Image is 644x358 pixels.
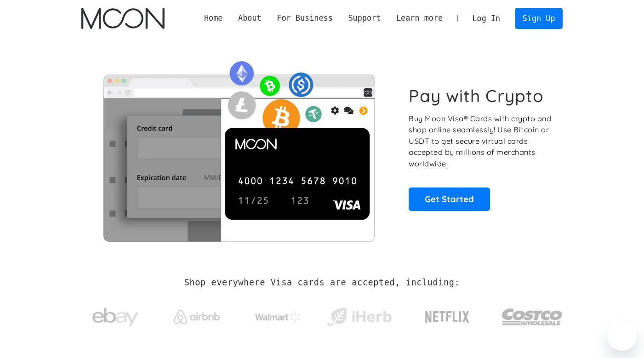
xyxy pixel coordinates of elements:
a: ebay [81,294,150,336]
h1: Pay with Crypto [409,85,544,106]
img: Walmart [255,312,301,323]
a: Costco [502,290,563,339]
div: For Business [269,12,341,24]
div: For Business [277,12,332,24]
p: Buy Moon Visa® Cards with crypto and shop online seamlessly! Use Bitcoin or USDT to get secure vi... [409,113,553,170]
div: Support [348,12,381,24]
img: Moon Cards let you spend your crypto anywhere Visa is accepted. [81,55,396,241]
img: Moon Logo [81,8,165,29]
a: Get Started [409,188,490,210]
a: Home [196,12,230,24]
img: Netflix [424,306,470,329]
iframe: Button to launch messaging window [607,321,637,351]
img: ebay [92,303,138,332]
a: Walmart [244,302,312,327]
div: Support [341,12,388,24]
a: Sign Up [515,8,563,28]
a: Log In [465,8,508,28]
div: Learn more [396,12,443,24]
a: iHerb [325,296,393,334]
a: home [81,8,165,29]
img: Costco [502,300,563,334]
h2: Shop everywhere Visa cards are accepted, including: [184,278,460,288]
div: About [238,12,262,24]
div: About [230,12,269,24]
a: Netflix [406,296,489,333]
img: iHerb [325,305,393,329]
div: Learn more [388,12,450,24]
a: Airbnb [162,301,231,329]
img: Airbnb [174,310,220,324]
